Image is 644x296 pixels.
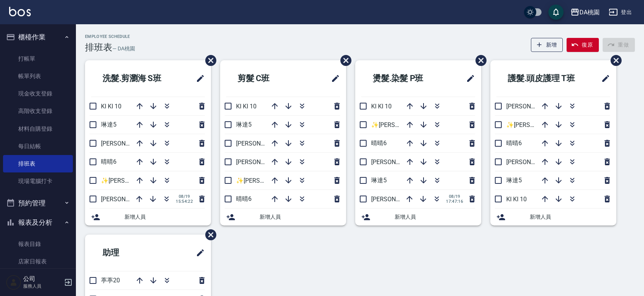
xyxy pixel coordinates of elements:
span: KI KI 10 [506,196,527,203]
span: 刪除班表 [335,49,353,72]
span: 葶葶20 [101,277,120,284]
a: 每日結帳 [3,138,73,155]
p: 服務人員 [23,283,62,290]
h5: 公司 [23,275,62,283]
span: 08/19 [176,194,193,199]
span: 修改班表的標題 [461,69,475,88]
span: 刪除班表 [200,49,217,72]
span: 修改班表的標題 [326,69,340,88]
button: DA桃園 [567,5,603,20]
button: 新增 [531,38,563,52]
h2: Employee Schedule [85,34,135,39]
span: ✨[PERSON_NAME][PERSON_NAME] ✨16 [371,121,486,128]
span: [PERSON_NAME]8 [236,158,285,166]
span: KI KI 10 [371,103,392,110]
span: 琳達5 [101,121,117,128]
span: 晴晴6 [371,139,387,147]
h2: 洗髮.剪瀏海 S班 [91,65,182,92]
h2: 護髮.頭皮護理 T班 [496,65,591,92]
button: 復原 [567,38,599,52]
span: 修改班表的標題 [191,244,205,262]
span: 刪除班表 [200,224,217,246]
a: 帳單列表 [3,67,73,85]
span: KI KI 10 [236,103,257,110]
button: 登出 [606,5,635,19]
span: 琳達5 [506,177,522,184]
span: KI KI 10 [101,103,121,110]
span: 新增人員 [260,213,340,221]
div: 新增人員 [490,208,616,226]
h2: 剪髮 C班 [226,65,304,92]
span: 晴晴6 [506,139,522,147]
span: ✨[PERSON_NAME][PERSON_NAME] ✨16 [236,177,351,184]
h3: 排班表 [85,42,112,53]
span: 15:54:22 [176,199,193,204]
div: 新增人員 [220,208,346,226]
a: 店家日報表 [3,253,73,270]
div: DA桃園 [579,8,600,17]
h6: — DA桃園 [112,45,135,53]
span: 刪除班表 [605,49,623,72]
span: 琳達5 [236,121,252,128]
span: 晴晴6 [101,158,117,165]
span: ✨[PERSON_NAME][PERSON_NAME] ✨16 [506,121,621,128]
span: 新增人員 [395,213,475,221]
span: [PERSON_NAME]3 [101,140,150,147]
img: Person [6,275,21,290]
button: 預約管理 [3,193,73,213]
span: 新增人員 [124,213,205,221]
button: 櫃檯作業 [3,27,73,47]
div: 新增人員 [85,208,211,226]
a: 材料自購登錄 [3,120,73,138]
span: 修改班表的標題 [597,69,610,88]
a: 現場電腦打卡 [3,172,73,190]
span: 琳達5 [371,177,387,184]
a: 排班表 [3,155,73,172]
span: 新增人員 [530,213,610,221]
button: save [548,5,564,20]
span: ✨[PERSON_NAME][PERSON_NAME] ✨16 [101,177,216,184]
span: [PERSON_NAME]3 [371,158,420,166]
span: 修改班表的標題 [191,69,205,88]
span: [PERSON_NAME]3 [506,103,555,110]
a: 報表目錄 [3,235,73,253]
h2: 燙髮.染髮 P班 [361,65,448,92]
span: 08/19 [446,194,463,199]
span: 17:47:16 [446,199,463,204]
h2: 助理 [91,239,161,266]
span: 刪除班表 [470,49,488,72]
span: [PERSON_NAME]8 [506,158,555,166]
button: 報表及分析 [3,213,73,232]
a: 打帳單 [3,50,73,67]
a: 現金收支登錄 [3,85,73,102]
img: Logo [9,7,31,16]
span: [PERSON_NAME]8 [371,196,420,203]
a: 高階收支登錄 [3,102,73,120]
span: [PERSON_NAME]3 [236,140,285,147]
div: 新增人員 [355,208,481,226]
span: [PERSON_NAME]8 [101,196,150,203]
span: 晴晴6 [236,195,252,202]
